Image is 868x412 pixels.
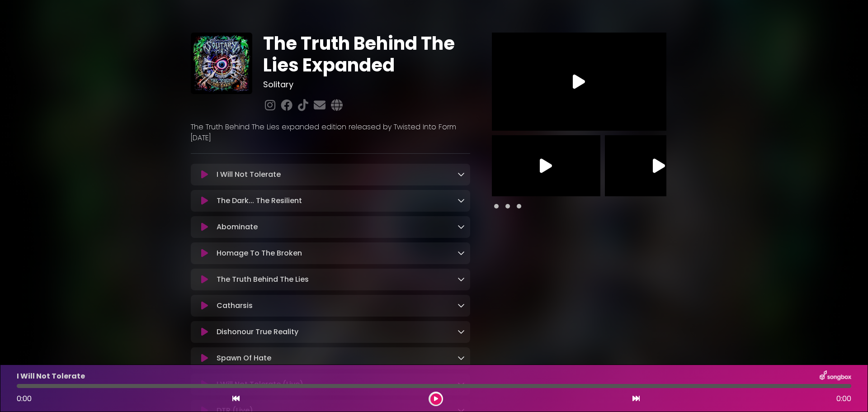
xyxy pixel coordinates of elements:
p: Catharsis [217,300,253,311]
img: Video Thumbnail [492,135,600,196]
h1: The Truth Behind The Lies Expanded [263,33,470,76]
p: The Truth Behind The Lies [217,274,309,285]
img: Video Thumbnail [492,33,666,131]
img: ccCXVqwbQvmVsIhxGL5J [191,33,252,94]
p: Spawn Of Hate [217,353,271,364]
img: songbox-logo-white.png [820,370,851,382]
p: I Will Not Tolerate [217,169,281,180]
p: Abominate [217,222,258,232]
p: Homage To The Broken [217,248,302,259]
img: Video Thumbnail [605,135,713,196]
span: 0:00 [836,393,851,404]
h3: Solitary [263,80,470,90]
p: I Will Not Tolerate [17,371,85,382]
p: The Truth Behind The Lies expanded edition released by Twisted Into Form [DATE] [191,122,470,143]
span: 0:00 [17,393,32,404]
p: Dishonour True Reality [217,327,298,337]
p: The Dark... The Resilient [217,195,302,206]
